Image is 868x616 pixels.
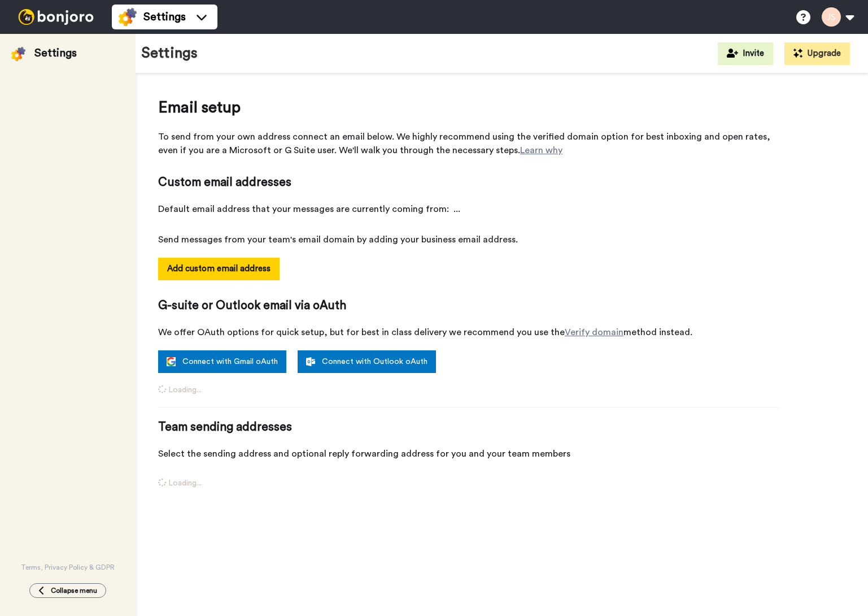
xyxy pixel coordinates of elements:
span: Send messages from your team's email domain by adding your business email address. [158,233,779,246]
button: Invite [718,42,773,65]
a: Learn why [520,146,562,155]
a: Verify domain [565,328,623,337]
img: settings-colored.svg [11,47,25,61]
img: bj-logo-header-white.svg [14,9,98,25]
span: Settings [143,9,186,25]
span: Select the sending address and optional reply forwarding address for you and your team members [158,447,779,461]
h1: Settings [141,45,198,62]
button: Upgrade [784,42,850,65]
a: Connect with Outlook oAuth [298,350,436,373]
span: Loading... [158,478,779,489]
span: ... [453,202,460,216]
span: G-suite or Outlook email via oAuth [158,297,779,314]
span: We offer OAuth options for quick setup, but for best in class delivery we recommend you use the m... [158,326,779,339]
button: Add custom email address [158,258,280,280]
span: Email setup [158,96,779,119]
span: Collapse menu [51,586,97,595]
span: Team sending addresses [158,419,779,436]
span: To send from your own address connect an email below. We highly recommend using the verified doma... [158,130,779,157]
div: Settings [34,45,77,61]
img: settings-colored.svg [119,8,137,26]
img: google.svg [167,357,176,366]
a: Connect with Gmail oAuth [158,350,286,373]
span: Loading... [158,384,779,396]
span: Default email address that your messages are currently coming from: [158,202,779,216]
span: Custom email addresses [158,174,779,191]
img: outlook-white.svg [306,357,315,366]
button: Collapse menu [29,583,106,598]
